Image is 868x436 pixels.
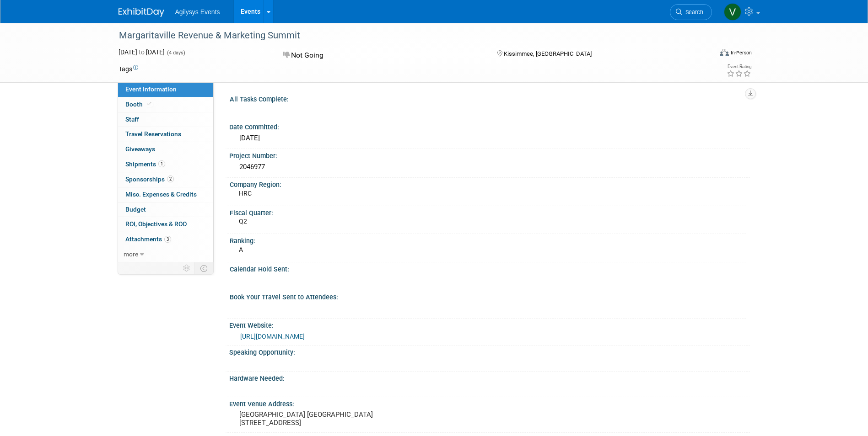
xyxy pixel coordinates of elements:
[175,8,220,16] span: Agilysys Events
[118,247,213,262] a: more
[164,236,171,243] span: 3
[229,149,750,160] div: Project Number:
[229,397,750,409] div: Event Venue Address:
[239,246,243,253] span: A
[125,101,153,108] span: Booth
[125,235,171,243] span: Attachments
[236,131,743,145] div: [DATE]
[727,64,751,69] div: Event Rating
[125,160,165,168] span: Shipments
[167,175,174,182] span: 2
[239,190,252,197] span: HRC
[229,120,750,132] div: Date Committed:
[230,178,746,189] div: Company Region:
[658,48,752,61] div: Event Format
[240,333,305,340] a: [URL][DOMAIN_NAME]
[124,250,138,258] span: more
[118,187,213,202] a: Misc. Expenses & Credits
[724,3,741,21] img: Victoria Telesco
[720,49,729,56] img: Format-Inperson.png
[682,9,703,16] span: Search
[118,217,213,232] a: ROI, Objectives & ROO
[125,220,187,228] span: ROI, Objectives & ROO
[730,49,752,56] div: In-Person
[158,160,165,167] span: 1
[230,206,746,218] div: Fiscal Quarter:
[118,112,213,127] a: Staff
[229,372,750,383] div: Hardware Needed:
[119,64,138,74] td: Tags
[194,262,213,274] td: Toggle Event Tabs
[230,290,746,302] div: Book Your Travel Sent to Attendees:
[166,50,185,56] span: (4 days)
[119,8,164,17] img: ExhibitDay
[504,50,592,57] span: Kissimmee, [GEOGRAPHIC_DATA]
[125,116,139,123] span: Staff
[118,82,213,97] a: Event Information
[118,127,213,142] a: Travel Reservations
[147,101,151,106] i: Booth reservation complete
[125,85,177,93] span: Event Information
[230,234,746,245] div: Ranking:
[118,172,213,187] a: Sponsorships2
[280,48,482,64] div: Not Going
[118,97,213,112] a: Booth
[119,48,165,56] span: [DATE] [DATE]
[230,92,746,104] div: All Tasks Complete:
[125,175,174,183] span: Sponsorships
[230,262,746,274] div: Calendar Hold Sent:
[239,218,247,225] span: Q2
[229,319,750,330] div: Event Website:
[125,130,181,138] span: Travel Reservations
[125,191,197,198] span: Misc. Expenses & Credits
[118,157,213,172] a: Shipments1
[236,160,743,174] div: 2046977
[229,346,750,357] div: Speaking Opportunity:
[118,202,213,217] a: Budget
[116,27,698,44] div: Margaritaville Revenue & Marketing Summit
[179,262,195,274] td: Personalize Event Tab Strip
[118,142,213,157] a: Giveaways
[125,206,146,213] span: Budget
[239,410,436,427] pre: [GEOGRAPHIC_DATA] [GEOGRAPHIC_DATA] [STREET_ADDRESS]
[137,48,146,56] span: to
[118,232,213,247] a: Attachments3
[125,145,155,153] span: Giveaways
[670,4,712,20] a: Search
